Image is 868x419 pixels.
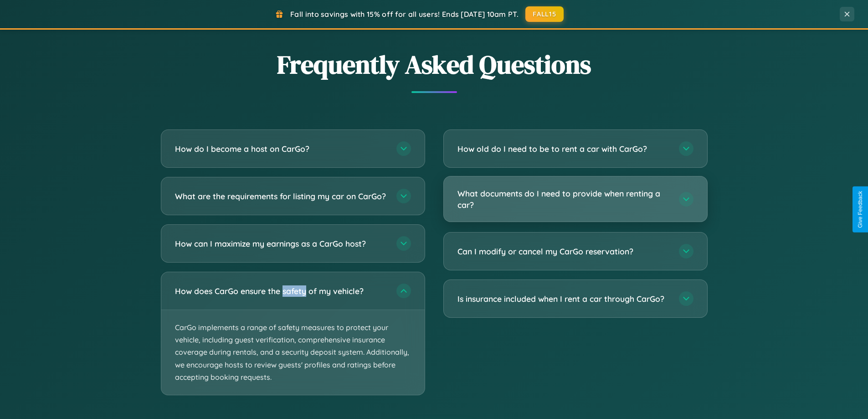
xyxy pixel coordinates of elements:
h3: How does CarGo ensure the safety of my vehicle? [175,285,387,297]
h3: What documents do I need to provide when renting a car? [457,188,670,210]
h2: Frequently Asked Questions [161,47,708,82]
h3: What are the requirements for listing my car on CarGo? [175,191,387,202]
h3: How old do I need to be to rent a car with CarGo? [457,143,670,155]
h3: How do I become a host on CarGo? [175,143,387,155]
span: Fall into savings with 15% off for all users! Ends [DATE] 10am PT. [290,10,519,19]
h3: How can I maximize my earnings as a CarGo host? [175,238,387,249]
div: Give Feedback [857,191,863,228]
h3: Can I modify or cancel my CarGo reservation? [457,246,670,257]
p: CarGo implements a range of safety measures to protect your vehicle, including guest verification... [161,310,425,395]
button: FALL15 [525,6,564,22]
h3: Is insurance included when I rent a car through CarGo? [457,293,670,305]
